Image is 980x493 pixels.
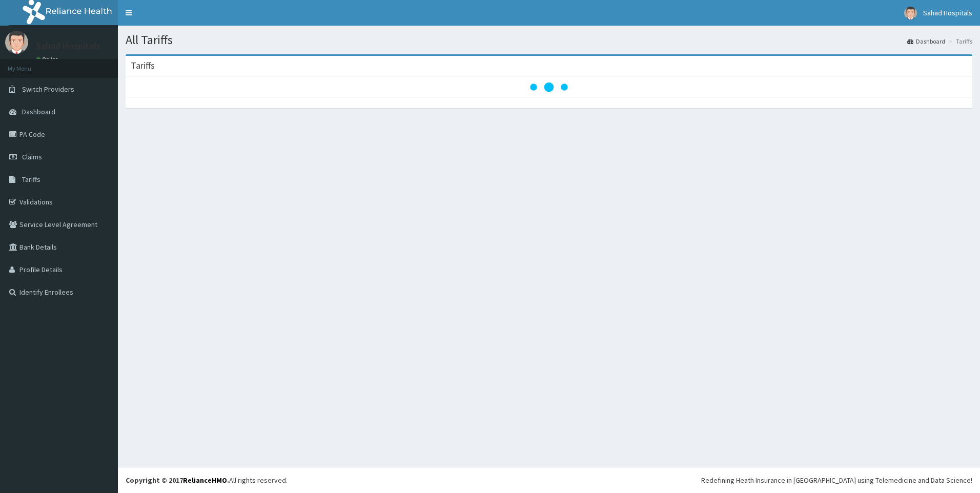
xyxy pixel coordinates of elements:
footer: All rights reserved. [118,467,980,493]
span: Sahad Hospitals [923,8,972,17]
div: Redefining Heath Insurance in [GEOGRAPHIC_DATA] using Telemedicine and Data Science! [701,475,972,485]
span: Claims [22,152,42,161]
h1: All Tariffs [126,33,972,47]
p: Sahad Hospitals [36,42,100,51]
a: RelianceHMO [183,476,227,485]
img: User Image [904,7,917,19]
strong: Copyright © 2017 . [126,476,229,485]
span: Switch Providers [22,85,74,94]
img: User Image [5,31,28,54]
a: Dashboard [907,37,945,46]
span: Dashboard [22,107,55,116]
span: Tariffs [22,175,40,184]
a: Online [36,56,60,63]
svg: audio-loading [528,67,569,108]
li: Tariffs [946,37,972,46]
h3: Tariffs [131,61,155,70]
